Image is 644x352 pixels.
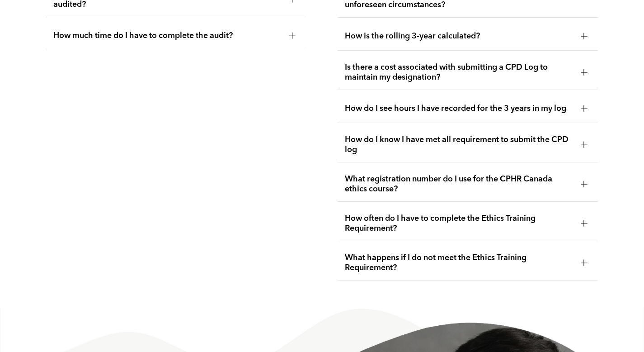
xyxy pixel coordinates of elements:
[345,62,573,82] span: Is there a cost associated with submitting a CPD Log to maintain my designation?
[345,31,573,41] span: How is the rolling 3-year calculated?
[53,31,282,41] span: How much time do I have to complete the audit?
[345,253,573,273] span: What happens if I do not meet the Ethics Training Requirement?
[345,174,573,194] span: What registration number do I use for the CPHR Canada ethics course?
[345,214,573,233] span: How often do I have to complete the Ethics Training Requirement?
[345,135,573,155] span: How do I know I have met all requirement to submit the CPD log
[345,104,573,114] span: How do I see hours I have recorded for the 3 years in my log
